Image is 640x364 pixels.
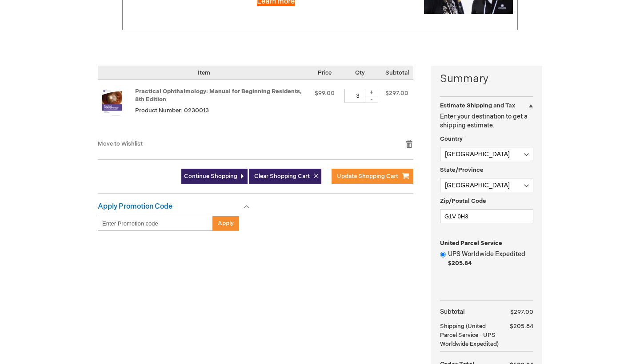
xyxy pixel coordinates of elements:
[218,220,234,227] span: Apply
[440,71,533,87] strong: Summary
[315,90,335,97] span: $99.00
[355,69,365,76] span: Qty
[318,69,332,76] span: Price
[440,323,464,330] span: Shipping
[385,90,408,97] span: $297.00
[365,96,378,103] div: -
[440,166,484,174] span: State/Province
[135,107,209,114] span: Product Number: 0230013
[510,323,533,330] span: $205.84
[184,173,237,180] span: Continue Shopping
[212,216,239,231] button: Apply
[440,305,504,319] th: Subtotal
[198,69,210,76] span: Item
[254,173,310,180] span: Clear Shopping Cart
[440,135,463,142] span: Country
[440,198,486,205] span: Zip/Postal Code
[510,309,533,316] span: $297.00
[440,240,502,247] span: United Parcel Service
[98,216,213,231] input: Enter Promotion code
[332,169,413,184] button: Update Shopping Cart
[440,102,515,109] strong: Estimate Shipping and Tax
[344,89,371,103] input: Qty
[98,140,143,147] a: Move to Wishlist
[98,89,135,131] a: Practical Ophthalmology: Manual for Beginning Residents, 8th Edition
[181,169,248,184] a: Continue Shopping
[249,169,321,184] button: Clear Shopping Cart
[365,89,378,96] div: +
[385,69,409,76] span: Subtotal
[337,173,398,180] span: Update Shopping Cart
[98,89,126,117] img: Practical Ophthalmology: Manual for Beginning Residents, 8th Edition
[440,112,533,130] p: Enter your destination to get a shipping estimate.
[98,202,172,211] strong: Apply Promotion Code
[135,88,302,103] a: Practical Ophthalmology: Manual for Beginning Residents, 8th Edition
[448,260,472,267] span: $205.84
[440,323,499,348] span: (United Parcel Service - UPS Worldwide Expedited)
[448,250,533,268] label: UPS Worldwide Expedited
